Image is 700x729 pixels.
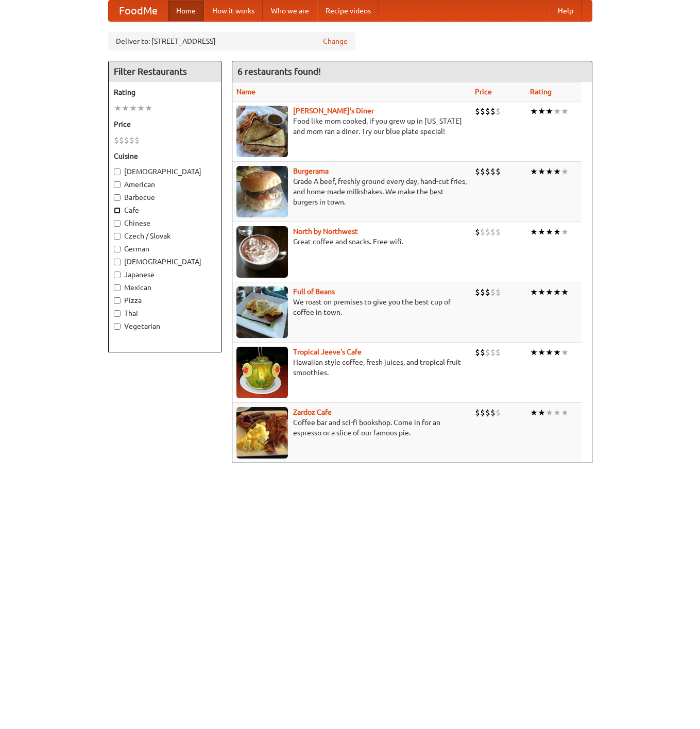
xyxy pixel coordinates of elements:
[114,259,121,265] input: [DEMOGRAPHIC_DATA]
[236,286,288,338] img: beans.jpg
[550,1,582,21] a: Help
[480,226,485,238] li: $
[490,166,496,177] li: $
[485,407,490,418] li: $
[236,226,288,278] img: north.jpg
[496,407,501,418] li: $
[124,134,129,146] li: $
[475,106,480,117] li: $
[293,287,335,296] a: Full of Beans
[114,168,121,175] input: [DEMOGRAPHIC_DATA]
[553,407,561,418] li: ★
[114,282,216,293] label: Mexican
[293,107,374,115] b: [PERSON_NAME]'s Diner
[114,295,216,306] label: Pizza
[236,357,467,378] p: Hawaiian style coffee, fresh juices, and tropical fruit smoothies.
[538,347,545,358] li: ★
[485,166,490,177] li: $
[293,408,332,416] a: Zardoz Cafe
[114,272,121,278] input: Japanese
[545,347,553,358] li: ★
[480,347,485,358] li: $
[485,106,490,117] li: $
[530,286,538,298] li: ★
[114,246,121,252] input: German
[553,226,561,238] li: ★
[485,226,490,238] li: $
[475,347,480,358] li: $
[168,1,204,21] a: Home
[114,244,216,254] label: German
[114,179,216,190] label: American
[114,192,216,202] label: Barbecue
[134,134,140,146] li: $
[114,205,216,215] label: Cafe
[496,166,501,177] li: $
[496,347,501,358] li: $
[114,321,216,331] label: Vegetarian
[114,308,216,318] label: Thai
[317,1,379,21] a: Recipe videos
[236,417,467,438] p: Coffee bar and sci-fi bookshop. Come in for an espresso or a slice of our famous pie.
[108,32,355,50] div: Deliver to: [STREET_ADDRESS]
[293,227,358,235] a: North by Northwest
[545,407,553,418] li: ★
[553,106,561,117] li: ★
[236,297,467,317] p: We roast on premises to give you the best cup of coffee in town.
[480,286,485,298] li: $
[475,166,480,177] li: $
[237,66,321,76] ng-pluralize: 6 restaurants found!
[114,207,121,214] input: Cafe
[485,347,490,358] li: $
[114,269,216,280] label: Japanese
[561,226,569,238] li: ★
[114,284,121,291] input: Mexican
[553,347,561,358] li: ★
[114,323,121,330] input: Vegetarian
[496,226,501,238] li: $
[114,151,216,161] h5: Cuisine
[109,61,221,82] h4: Filter Restaurants
[122,103,129,114] li: ★
[561,347,569,358] li: ★
[545,286,553,298] li: ★
[490,347,496,358] li: $
[236,116,467,137] p: Food like mom cooked, if you grew up in [US_STATE] and mom ran a diner. Try our blue plate special!
[538,166,545,177] li: ★
[114,166,216,177] label: [DEMOGRAPHIC_DATA]
[129,103,137,114] li: ★
[530,106,538,117] li: ★
[114,119,216,129] h5: Price
[545,226,553,238] li: ★
[114,194,121,201] input: Barbecue
[496,106,501,117] li: $
[114,87,216,97] h5: Rating
[114,103,122,114] li: ★
[480,407,485,418] li: $
[236,236,467,247] p: Great coffee and snacks. Free wifi.
[475,88,492,96] a: Price
[538,106,545,117] li: ★
[145,103,152,114] li: ★
[545,166,553,177] li: ★
[538,286,545,298] li: ★
[530,88,552,96] a: Rating
[109,1,168,21] a: FoodMe
[490,106,496,117] li: $
[490,286,496,298] li: $
[114,233,121,240] input: Czech / Slovak
[490,407,496,418] li: $
[561,106,569,117] li: ★
[475,407,480,418] li: $
[114,134,119,146] li: $
[561,286,569,298] li: ★
[485,286,490,298] li: $
[114,231,216,241] label: Czech / Slovak
[530,226,538,238] li: ★
[129,134,134,146] li: $
[293,348,362,356] a: Tropical Jeeve's Cafe
[475,286,480,298] li: $
[236,88,255,96] a: Name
